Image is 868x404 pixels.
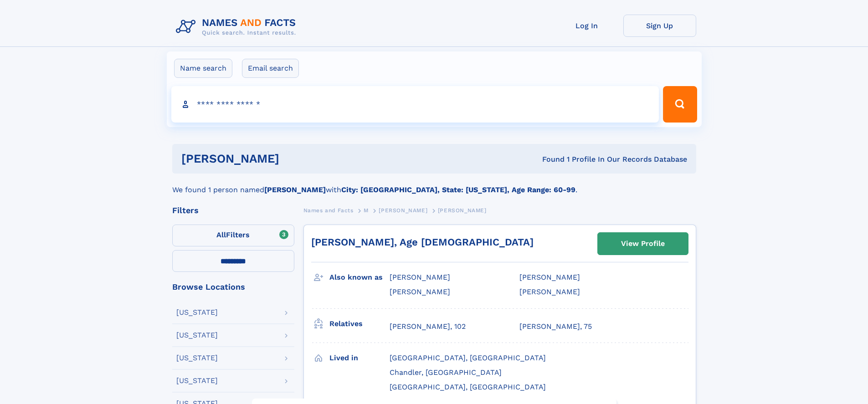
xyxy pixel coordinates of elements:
[519,287,580,296] span: [PERSON_NAME]
[171,86,659,123] input: search input
[176,354,218,362] div: [US_STATE]
[264,185,326,194] b: [PERSON_NAME]
[174,59,232,78] label: Name search
[176,309,218,316] div: [US_STATE]
[341,185,575,194] b: City: [GEOGRAPHIC_DATA], State: [US_STATE], Age Range: 60-99
[176,332,218,339] div: [US_STATE]
[364,207,369,214] span: M
[390,287,450,296] span: [PERSON_NAME]
[329,350,390,366] h3: Lived in
[519,322,592,332] a: [PERSON_NAME], 75
[390,273,450,281] span: [PERSON_NAME]
[216,230,226,239] span: All
[623,15,696,37] a: Sign Up
[379,205,427,216] a: [PERSON_NAME]
[598,233,688,255] a: View Profile
[390,322,466,332] a: [PERSON_NAME], 102
[181,153,411,164] h1: [PERSON_NAME]
[364,205,369,216] a: M
[303,205,354,216] a: Names and Facts
[242,59,299,78] label: Email search
[329,316,390,332] h3: Relatives
[379,207,427,214] span: [PERSON_NAME]
[438,207,487,214] span: [PERSON_NAME]
[172,174,696,195] div: We found 1 person named with .
[390,383,546,391] span: [GEOGRAPHIC_DATA], [GEOGRAPHIC_DATA]
[411,154,687,164] div: Found 1 Profile In Our Records Database
[390,353,546,362] span: [GEOGRAPHIC_DATA], [GEOGRAPHIC_DATA]
[172,206,294,215] div: Filters
[663,86,697,123] button: Search Button
[621,233,665,254] div: View Profile
[329,270,390,285] h3: Also known as
[172,225,294,246] label: Filters
[311,236,534,248] a: [PERSON_NAME], Age [DEMOGRAPHIC_DATA]
[176,377,218,384] div: [US_STATE]
[172,283,294,291] div: Browse Locations
[172,15,303,39] img: Logo Names and Facts
[390,368,502,377] span: Chandler, [GEOGRAPHIC_DATA]
[519,273,580,281] span: [PERSON_NAME]
[550,15,623,37] a: Log In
